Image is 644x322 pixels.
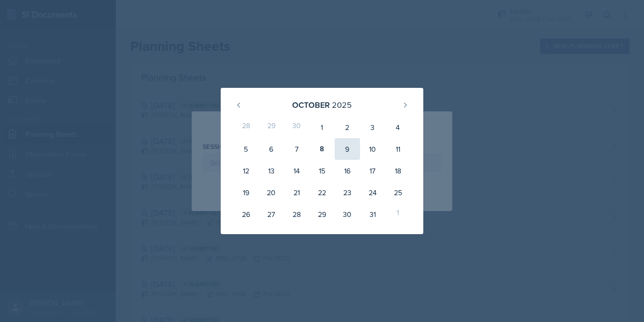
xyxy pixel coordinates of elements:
div: 17 [360,160,385,182]
div: 22 [309,182,335,203]
div: 23 [335,182,360,203]
div: 28 [284,203,309,225]
div: 26 [233,203,259,225]
div: 6 [259,138,284,160]
div: 20 [259,182,284,203]
div: 13 [259,160,284,182]
div: 14 [284,160,309,182]
div: 8 [309,138,335,160]
div: 19 [233,182,259,203]
div: 18 [385,160,411,182]
div: 2025 [332,99,352,111]
div: 29 [309,203,335,225]
div: October [292,99,330,111]
div: 10 [360,138,385,160]
div: 27 [259,203,284,225]
div: 25 [385,182,411,203]
div: 11 [385,138,411,160]
div: 29 [259,116,284,138]
div: 1 [385,203,411,225]
div: 9 [335,138,360,160]
div: 16 [335,160,360,182]
div: 28 [233,116,259,138]
div: 30 [284,116,309,138]
div: 2 [335,116,360,138]
div: 31 [360,203,385,225]
div: 21 [284,182,309,203]
div: 12 [233,160,259,182]
div: 24 [360,182,385,203]
div: 30 [335,203,360,225]
div: 1 [309,116,335,138]
div: 7 [284,138,309,160]
div: 3 [360,116,385,138]
div: 5 [233,138,259,160]
div: 4 [385,116,411,138]
div: 15 [309,160,335,182]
